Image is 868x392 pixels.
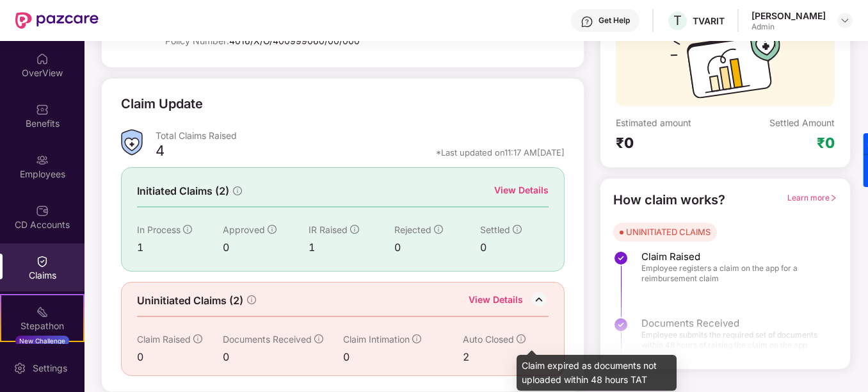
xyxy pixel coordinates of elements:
div: Settings [29,361,71,374]
div: How claim works? [613,190,725,210]
div: 0 [343,349,463,365]
span: Claim Intimation [343,334,410,345]
div: 2 [463,349,531,365]
div: Stepathon [1,319,83,332]
div: New Challenge [15,336,69,346]
span: In Process [137,224,181,235]
img: svg+xml;base64,PHN2ZyBpZD0iSG9tZSIgeG1sbnM9Imh0dHA6Ly93d3cudzMub3JnLzIwMDAvc3ZnIiB3aWR0aD0iMjAiIG... [36,53,49,65]
img: svg+xml;base64,PHN2ZyB4bWxucz0iaHR0cDovL3d3dy53My5vcmcvMjAwMC9zdmciIHdpZHRoPSIyMSIgaGVpZ2h0PSIyMC... [36,306,49,318]
div: Estimated amount [616,117,725,129]
div: Admin [751,22,826,32]
div: UNINITIATED CLAIMS [626,225,711,238]
div: Claim Update [121,94,203,114]
img: svg+xml;base64,PHN2ZyBpZD0iQmVuZWZpdHMiIHhtbG5zPSJodHRwOi8vd3d3LnczLm9yZy8yMDAwL3N2ZyIgd2lkdGg9Ij... [36,103,49,116]
div: Claim expired as documents not uploaded within 48 hours TAT [517,355,677,391]
div: Settled Amount [769,117,835,129]
span: Documents Received [223,334,312,345]
span: Initiated Claims (2) [137,183,229,199]
span: Claim Raised [641,250,824,263]
span: Settled [480,224,510,235]
img: ClaimsSummaryIcon [121,129,143,156]
span: Claim Raised [137,334,191,345]
span: info-circle [513,225,522,234]
img: svg+xml;base64,PHN2ZyBpZD0iQ0RfQWNjb3VudHMiIGRhdGEtbmFtZT0iQ0QgQWNjb3VudHMiIHhtbG5zPSJodHRwOi8vd3... [36,204,49,217]
div: 0 [223,240,309,256]
div: [PERSON_NAME] [751,10,826,22]
span: info-circle [412,334,421,343]
img: svg+xml;base64,PHN2ZyBpZD0iQ2xhaW0iIHhtbG5zPSJodHRwOi8vd3d3LnczLm9yZy8yMDAwL3N2ZyIgd2lkdGg9IjIwIi... [36,255,49,268]
img: svg+xml;base64,PHN2ZyBpZD0iU3RlcC1Eb25lLTMyeDMyIiB4bWxucz0iaHR0cDovL3d3dy53My5vcmcvMjAwMC9zdmciIH... [613,250,629,266]
div: Get Help [599,15,630,26]
div: 0 [394,240,480,256]
img: svg+xml;base64,PHN2ZyBpZD0iSGVscC0zMngzMiIgeG1sbnM9Imh0dHA6Ly93d3cudzMub3JnLzIwMDAvc3ZnIiB3aWR0aD... [581,15,593,28]
span: Auto Closed [463,334,514,345]
span: right [830,194,837,202]
span: info-circle [350,225,359,234]
img: DownIcon [529,290,549,309]
div: View Details [469,293,523,309]
span: T [673,13,682,28]
span: info-circle [233,186,242,195]
span: Learn more [787,193,837,202]
img: svg+xml;base64,PHN2ZyBpZD0iRHJvcGRvd24tMzJ4MzIiIHhtbG5zPSJodHRwOi8vd3d3LnczLm9yZy8yMDAwL3N2ZyIgd2... [840,15,850,26]
div: View Details [494,183,549,197]
div: ₹0 [817,134,835,152]
img: svg+xml;base64,PHN2ZyBpZD0iRW1wbG95ZWVzIiB4bWxucz0iaHR0cDovL3d3dy53My5vcmcvMjAwMC9zdmciIHdpZHRoPS... [36,154,49,167]
div: 1 [309,240,394,256]
span: Rejected [394,224,431,235]
span: info-circle [183,225,192,234]
div: 1 [137,240,223,256]
div: 0 [223,349,343,365]
span: info-circle [247,295,256,304]
span: Employee registers a claim on the app for a reimbursement claim [641,263,824,284]
div: *Last updated on 11:17 AM[DATE] [436,147,565,158]
span: info-circle [268,225,277,234]
span: info-circle [193,334,202,343]
div: ₹0 [616,134,725,152]
img: New Pazcare Logo [15,12,99,29]
span: info-circle [434,225,443,234]
img: svg+xml;base64,PHN2ZyB3aWR0aD0iMTcyIiBoZWlnaHQ9IjExMyIgdmlld0JveD0iMCAwIDE3MiAxMTMiIGZpbGw9Im5vbm... [670,26,780,106]
span: IR Raised [309,224,348,235]
div: 4 [156,142,165,163]
span: Uninitiated Claims (2) [137,293,243,309]
div: 0 [480,240,549,256]
img: svg+xml;base64,PHN2ZyBpZD0iU2V0dGluZy0yMHgyMCIgeG1sbnM9Imh0dHA6Ly93d3cudzMub3JnLzIwMDAvc3ZnIiB3aW... [13,362,26,375]
div: 0 [137,349,223,365]
div: TVARIT [693,15,725,27]
span: info-circle [314,334,323,343]
div: Total Claims Raised [156,129,565,142]
span: info-circle [517,334,526,343]
span: Approved [223,224,265,235]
